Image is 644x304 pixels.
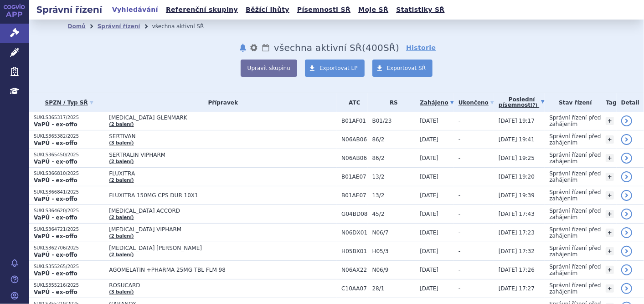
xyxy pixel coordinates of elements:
[372,267,416,273] span: N06/9
[499,174,535,180] span: [DATE] 19:20
[163,4,241,16] a: Referenční skupiny
[606,173,614,181] a: +
[34,177,77,184] strong: VaPÚ - ex-offo
[606,191,614,199] a: +
[606,266,614,274] a: +
[499,285,535,292] span: [DATE] 17:27
[549,208,601,220] span: Správní řízení před zahájením
[617,93,644,112] th: Detail
[68,23,86,30] a: Domů
[104,93,337,112] th: Přípravek
[459,136,460,143] span: -
[34,133,104,140] p: SUKLS365382/2025
[34,245,104,251] p: SUKLS362706/2025
[372,174,416,180] span: 13/2
[109,133,337,140] span: SERTIVAN
[372,248,416,254] span: H05/3
[341,211,367,217] span: G04BD08
[261,42,270,53] a: Lhůty
[109,267,337,273] span: AGOMELATIN +PHARMA 25MG TBL FLM 98
[109,226,337,233] span: [MEDICAL_DATA] VIPHARM
[459,211,460,217] span: -
[109,152,337,158] span: SERTRALIN VIPHARM
[387,65,426,71] span: Exportovat SŘ
[499,248,535,254] span: [DATE] 17:32
[420,248,438,254] span: [DATE]
[621,264,632,275] a: detail
[621,283,632,294] a: detail
[98,23,140,30] a: Správní řízení
[499,229,535,236] span: [DATE] 17:23
[34,159,77,165] strong: VaPÚ - ex-offo
[406,43,436,52] a: Historie
[34,289,77,295] strong: VaPÚ - ex-offo
[109,4,161,16] a: Vyhledávání
[621,153,632,164] a: detail
[549,152,601,164] span: Správní řízení před zahájením
[372,155,416,161] span: 86/2
[341,285,367,292] span: C10AA07
[459,174,460,180] span: -
[420,118,438,124] span: [DATE]
[341,136,367,143] span: N06AB06
[545,93,601,112] th: Stav řízení
[621,246,632,257] a: detail
[34,96,104,109] a: SPZN / Typ SŘ
[341,155,367,161] span: N06AB06
[621,190,632,201] a: detail
[606,229,614,237] a: +
[549,115,601,127] span: Správní řízení před zahájením
[341,267,367,273] span: N06AX22
[621,227,632,238] a: detail
[420,155,438,161] span: [DATE]
[241,60,297,77] button: Upravit skupinu
[109,192,337,199] span: FLUXITRA 150MG CPS DUR 10X1
[459,267,460,273] span: -
[606,135,614,144] a: +
[34,270,77,277] strong: VaPÚ - ex-offo
[341,118,367,124] span: B01AF01
[274,42,362,53] span: všechna aktivní SŘ
[152,20,216,33] li: všechna aktivní SŘ
[549,245,601,258] span: Správní řízení před zahájením
[549,226,601,239] span: Správní řízení před zahájením
[459,192,460,199] span: -
[621,134,632,145] a: detail
[305,60,365,77] a: Exportovat LP
[459,118,460,124] span: -
[34,264,104,270] p: SUKLS355265/2025
[621,209,632,219] a: detail
[34,115,104,121] p: SUKLS365317/2025
[29,3,109,16] h2: Správní řízení
[499,93,545,112] a: Poslednípísemnost(?)
[34,196,77,202] strong: VaPÚ - ex-offo
[368,93,416,112] th: RS
[499,267,535,273] span: [DATE] 17:26
[372,118,416,124] span: B01/23
[109,215,134,220] a: (2 balení)
[34,214,77,221] strong: VaPÚ - ex-offo
[606,247,614,255] a: +
[549,282,601,295] span: Správní řízení před zahájením
[249,42,258,53] button: nastavení
[372,285,416,292] span: 28/1
[420,285,438,292] span: [DATE]
[109,159,134,164] a: (2 balení)
[109,140,134,145] a: (3 balení)
[420,96,453,109] a: Zahájeno
[372,136,416,143] span: 86/2
[34,226,104,233] p: SUKLS364721/2025
[362,42,399,53] span: ( SŘ)
[499,211,535,217] span: [DATE] 17:43
[499,192,535,199] span: [DATE] 19:39
[531,103,537,108] abbr: (?)
[606,210,614,218] a: +
[459,229,460,236] span: -
[355,4,391,16] a: Moje SŘ
[621,115,632,126] a: detail
[606,154,614,162] a: +
[341,174,367,180] span: B01AE07
[243,4,292,16] a: Běžící lhůty
[341,248,367,254] span: H05BX01
[499,155,535,161] span: [DATE] 19:25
